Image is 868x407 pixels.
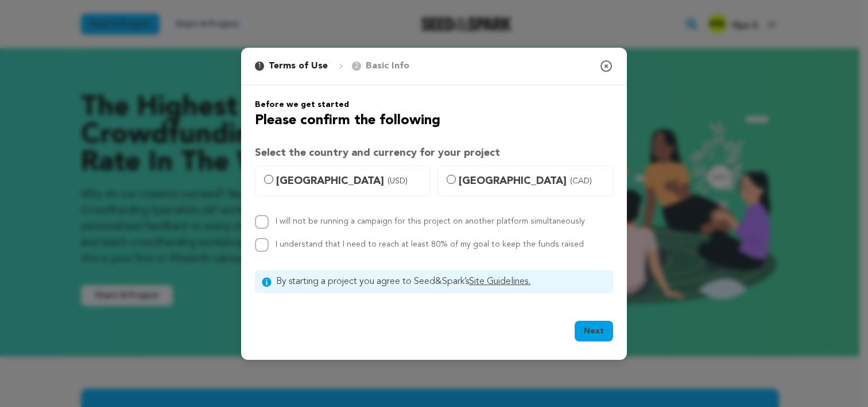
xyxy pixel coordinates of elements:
p: Basic Info [366,59,409,73]
h2: Please confirm the following [255,110,613,131]
label: I will not be running a campaign for this project on another platform simultaneously [276,217,585,225]
p: Terms of Use [269,59,328,73]
a: Site Guidelines. [469,277,530,286]
span: [GEOGRAPHIC_DATA] [276,173,423,189]
button: Next [575,321,613,341]
span: By starting a project you agree to Seed&Spark’s [276,275,606,289]
span: [GEOGRAPHIC_DATA] [459,173,606,189]
h6: Before we get started [255,99,613,110]
h3: Select the country and currency for your project [255,145,613,161]
label: I understand that I need to reach at least 80% of my goal to keep the funds raised [276,240,584,248]
span: (USD) [387,175,408,187]
span: 1 [255,62,264,71]
span: 2 [352,62,361,71]
span: (CAD) [570,175,592,187]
